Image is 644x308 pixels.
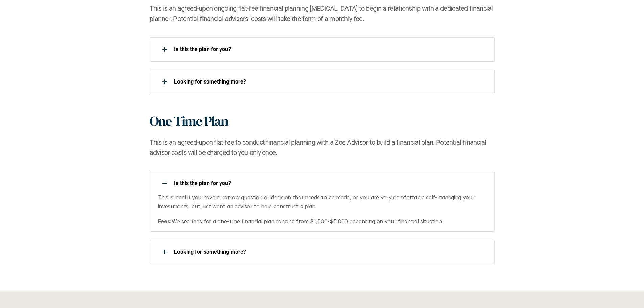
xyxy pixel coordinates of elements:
[174,248,486,255] p: Looking for something more?​
[150,113,228,129] h1: One Time Plan
[174,78,486,85] p: Looking for something more?​
[150,137,495,158] h2: This is an agreed-upon flat fee to conduct financial planning with a Zoe Advisor to build a finan...
[158,218,172,225] strong: Fees:
[150,3,495,24] h2: This is an agreed-upon ongoing flat-fee financial planning [MEDICAL_DATA] to begin a relationship...
[174,180,486,186] p: Is this the plan for you?​
[158,217,486,226] p: We see fees for a one-time financial plan ranging from $1,500-$5,000 depending on your financial ...
[174,46,486,52] p: Is this the plan for you?​
[158,193,486,211] p: This is ideal if you have a narrow question or decision that needs to be made, or you are very co...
